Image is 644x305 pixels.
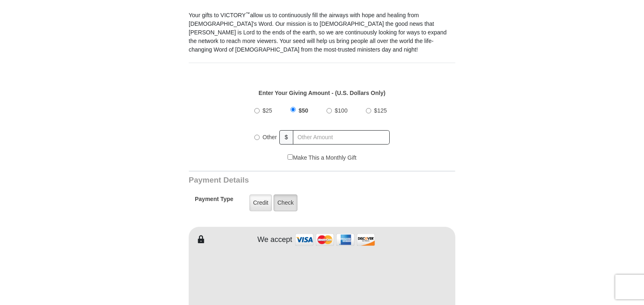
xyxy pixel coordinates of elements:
[189,176,398,185] h3: Payment Details
[246,11,250,16] sup: ™
[374,107,387,114] span: $125
[258,90,385,96] strong: Enter Your Giving Amount - (U.S. Dollars Only)
[335,107,347,114] span: $100
[258,235,292,244] h4: We accept
[274,194,297,211] label: Check
[293,130,390,145] input: Other Amount
[195,196,233,207] h5: Payment Type
[288,154,356,162] label: Make This a Monthly Gift
[263,107,272,114] span: $25
[294,231,376,249] img: credit cards accepted
[249,194,272,211] label: Credit
[263,134,277,140] span: Other
[279,130,293,145] span: $
[299,107,308,114] span: $50
[189,11,455,54] p: Your gifts to VICTORY allow us to continuously fill the airways with hope and healing from [DEMOG...
[288,154,293,160] input: Make This a Monthly Gift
